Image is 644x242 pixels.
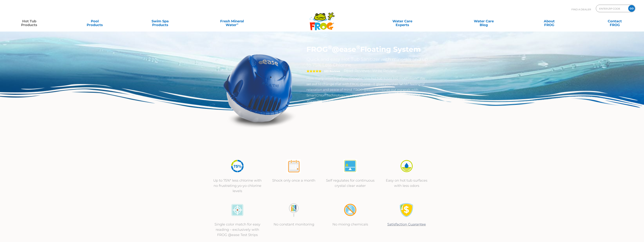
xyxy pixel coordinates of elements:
[628,5,635,12] input: GO
[306,45,429,54] h1: FROG @ease Floating System
[326,178,375,188] p: Self regulates for continuous crystal clear water
[287,203,301,217] img: no-constant-monitoring1
[213,222,262,237] p: Single color match for easy reading – exclusively with FROG @ease Test Strips
[215,45,301,131] img: hot-tub-product-atease-system.png
[387,222,426,226] a: Satisfaction Guarantee
[361,17,444,25] a: Water CareExperts
[356,44,360,50] sup: ®
[269,222,318,227] p: No constant monitoring
[306,76,429,115] p: How many times have you thought, “this hot tub is just too much work!” We set out to change that ...
[287,159,301,173] img: atease-icon-shock-once
[230,203,244,217] img: icon-atease-color-match
[328,44,332,50] sup: ®
[571,5,591,14] p: Find A Dealer
[269,178,318,183] p: Shock only once a month
[306,70,322,73] span: 5
[306,56,429,68] h2: Quick and easy Hot Tub Sanitizer with minerals and up to 75% Less Chlorine
[382,178,431,188] p: Easy on hot tub surfaces with less odors
[372,68,397,73] a: Write Review
[344,68,370,73] a: Read Reviews
[69,17,120,25] a: PoolProducts
[324,70,340,73] strong: 523 Reviews
[4,17,55,25] a: Hot TubProducts
[458,17,509,25] a: Water CareBlog
[370,69,371,73] span: |
[343,159,357,173] img: atease-icon-self-regulates
[200,17,264,25] a: Fresh MineralWater∞
[400,203,414,217] img: Satisfaction Guarantee Icon
[400,159,414,173] img: icon-atease-easy-on
[213,178,262,194] p: Up to 75%* less chlorine with no frustrating yo-yo chlorine levels
[343,203,357,217] img: no-mixing1
[230,159,244,173] img: icon-atease-75percent-less
[237,22,238,25] sup: ∞
[135,17,186,25] a: Swim SpaProducts
[589,17,640,25] a: ContactFROG
[308,8,337,30] img: Frog Products Logo
[524,17,575,25] a: AboutFROG
[326,222,375,227] p: No mixing chemicals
